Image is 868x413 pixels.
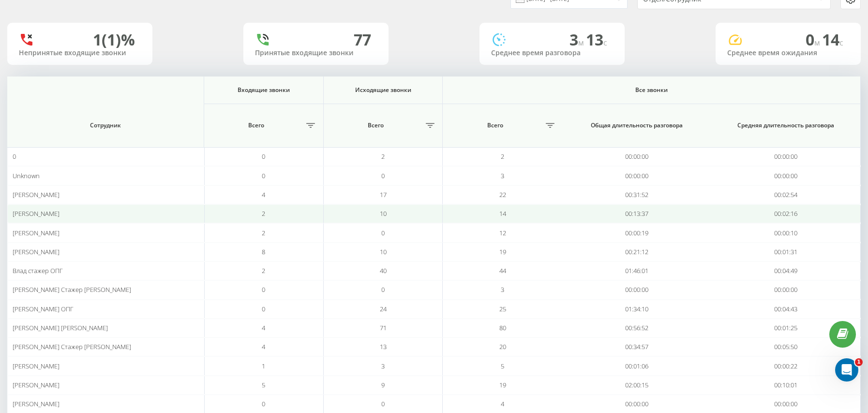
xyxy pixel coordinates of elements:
[13,381,60,389] span: [PERSON_NAME]
[499,190,506,199] span: 22
[574,122,700,129] span: Общая длительность разговора
[262,247,265,256] span: 8
[354,31,371,49] div: 77
[499,209,506,218] span: 14
[499,323,506,332] span: 80
[13,152,16,161] span: 0
[255,49,377,57] div: Принятые входящие звонки
[381,362,385,370] span: 3
[499,266,506,275] span: 44
[491,49,613,57] div: Среднее время разговора
[822,29,843,50] span: 14
[712,300,861,319] td: 00:04:43
[501,399,504,408] span: 4
[262,190,265,199] span: 4
[13,266,63,275] span: Влад стажер ОПГ
[712,185,861,204] td: 00:02:54
[578,37,586,48] span: м
[562,223,711,242] td: 00:00:19
[712,319,861,337] td: 00:01:25
[329,122,423,129] span: Всего
[93,31,135,49] div: 1 (1)%
[262,399,265,408] span: 0
[214,86,313,94] span: Входящие звонки
[501,171,504,180] span: 3
[499,229,506,237] span: 12
[562,300,711,319] td: 01:34:10
[381,229,385,237] span: 0
[262,229,265,237] span: 2
[562,356,711,375] td: 00:01:06
[262,266,265,275] span: 2
[13,209,60,218] span: [PERSON_NAME]
[262,362,265,370] span: 1
[262,285,265,294] span: 0
[334,86,432,94] span: Исходящие звонки
[562,166,711,185] td: 00:00:00
[380,323,387,332] span: 71
[380,266,387,275] span: 40
[13,190,60,199] span: [PERSON_NAME]
[727,49,849,57] div: Среднее время ожидания
[262,323,265,332] span: 4
[13,171,40,180] span: Unknown
[835,358,858,382] iframe: Intercom live chat
[562,147,711,166] td: 00:00:00
[380,305,387,313] span: 24
[501,152,504,161] span: 2
[381,285,385,294] span: 0
[13,229,60,237] span: [PERSON_NAME]
[262,171,265,180] span: 0
[499,381,506,389] span: 19
[209,122,303,129] span: Всего
[562,319,711,337] td: 00:56:52
[501,362,504,370] span: 5
[262,209,265,218] span: 2
[603,37,607,48] span: c
[13,323,108,332] span: [PERSON_NAME] [PERSON_NAME]
[262,381,265,389] span: 5
[448,122,542,129] span: Всего
[380,190,387,199] span: 17
[562,185,711,204] td: 00:31:52
[13,285,131,294] span: [PERSON_NAME] Стажер [PERSON_NAME]
[380,209,387,218] span: 10
[380,342,387,351] span: 13
[712,243,861,261] td: 00:01:31
[13,247,60,256] span: [PERSON_NAME]
[839,37,843,48] span: c
[712,261,861,280] td: 00:04:49
[712,223,861,242] td: 00:00:10
[814,37,822,48] span: м
[712,376,861,395] td: 00:10:01
[723,122,849,129] span: Средняя длительность разговора
[499,305,506,313] span: 25
[562,243,711,261] td: 00:21:12
[586,29,607,50] span: 13
[13,305,74,313] span: [PERSON_NAME] ОПГ
[562,261,711,280] td: 01:46:01
[499,342,506,351] span: 20
[562,280,711,299] td: 00:00:00
[712,147,861,166] td: 00:00:00
[562,376,711,395] td: 02:00:15
[19,49,141,57] div: Непринятые входящие звонки
[712,166,861,185] td: 00:00:00
[381,399,385,408] span: 0
[381,381,385,389] span: 9
[381,152,385,161] span: 2
[262,152,265,161] span: 0
[501,285,504,294] span: 3
[13,362,60,370] span: [PERSON_NAME]
[262,305,265,313] span: 0
[569,29,586,50] span: 3
[13,399,60,408] span: [PERSON_NAME]
[712,337,861,356] td: 00:05:50
[262,342,265,351] span: 4
[712,204,861,223] td: 00:02:16
[468,86,835,94] span: Все звонки
[806,29,822,50] span: 0
[380,247,387,256] span: 10
[13,342,131,351] span: [PERSON_NAME] Стажер [PERSON_NAME]
[562,337,711,356] td: 00:34:57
